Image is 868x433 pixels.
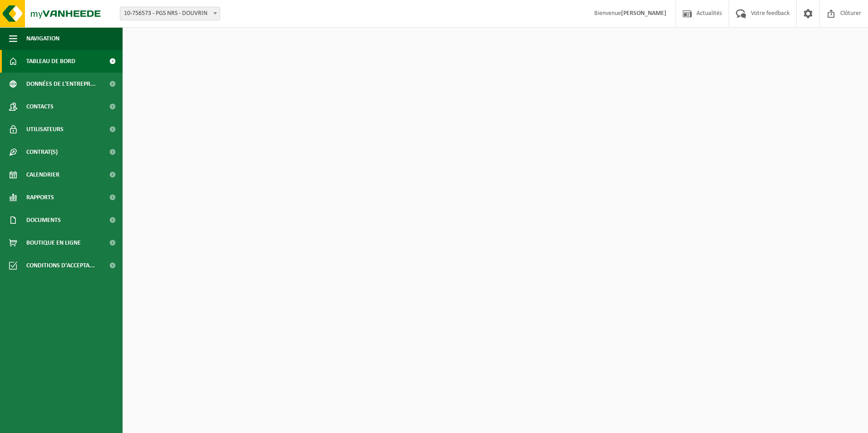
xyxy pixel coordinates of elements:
span: Calendrier [26,163,59,186]
span: Tableau de bord [26,50,75,73]
strong: [PERSON_NAME] [621,10,666,17]
span: 10-756573 - PGS NRS - DOUVRIN [120,7,220,20]
span: Documents [26,209,61,231]
span: Conditions d'accepta... [26,254,95,277]
span: 10-756573 - PGS NRS - DOUVRIN [120,7,220,20]
span: Contacts [26,95,54,118]
span: Boutique en ligne [26,231,81,254]
span: Navigation [26,27,59,50]
span: Données de l'entrepr... [26,73,96,95]
span: Contrat(s) [26,141,58,163]
span: Rapports [26,186,54,209]
span: Utilisateurs [26,118,64,141]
